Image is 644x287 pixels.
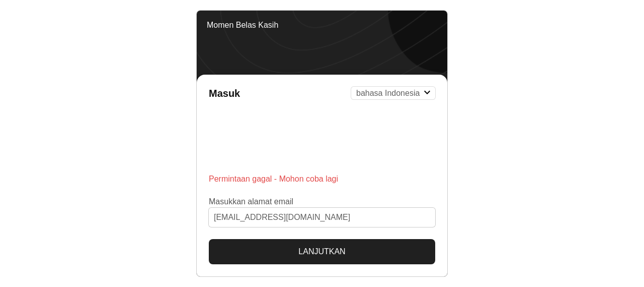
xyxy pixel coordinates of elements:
[351,87,435,99] select: Language
[209,198,293,206] label: Masukkan alamat email
[209,208,435,227] input: Masukkan alamat email
[207,21,437,30] div: Momen Belas Kasih
[209,88,240,99] h1: Masuk
[209,239,435,264] button: Lanjutkan
[209,166,435,192] div: Permintaan gagal - Mohon coba lagi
